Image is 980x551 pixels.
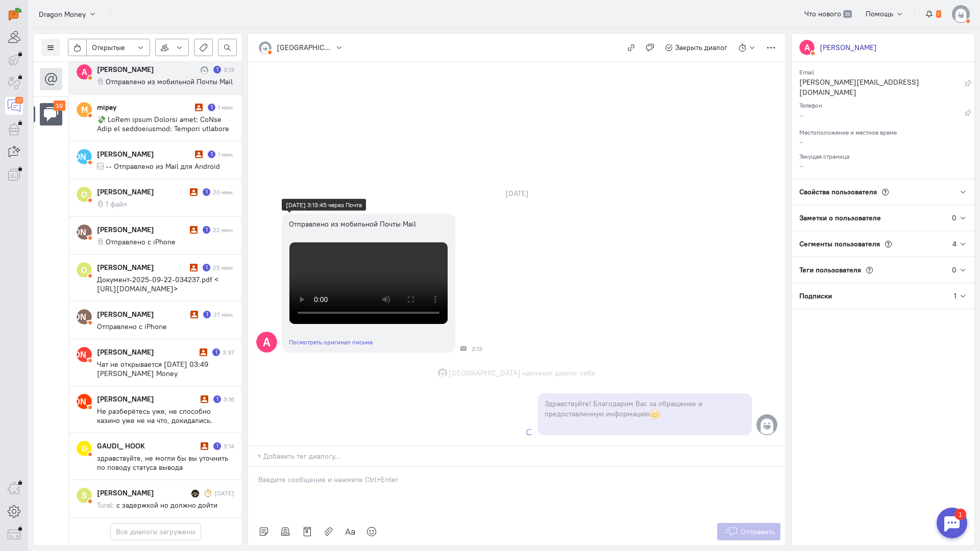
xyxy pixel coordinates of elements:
[9,8,21,20] img: carrot-quest.svg
[659,39,733,56] button: Закрыть диалог
[81,189,87,199] text: O
[263,334,271,349] text: A
[82,443,87,454] text: G
[213,442,221,450] div: Есть неотвеченное сообщение пользователя
[81,264,87,275] text: O
[799,187,877,196] span: Свойства пользователя
[97,322,167,331] span: Отправлено с iPhone
[799,239,880,248] span: Сегменты пользователя
[203,188,210,196] div: Есть неотвеченное сообщение пользователя
[54,101,66,111] div: 10
[97,102,192,112] div: mipay
[97,275,218,293] span: Документ-2025-09-22-034237.pdf < [URL][DOMAIN_NAME]>
[97,394,198,404] div: [PERSON_NAME]
[15,97,23,104] div: 10
[289,219,448,229] div: Отправлено из мобильной Почты Mail
[204,489,212,497] i: Диалог был отложен и он напомнил о себе
[213,310,234,319] div: 27 мин.
[213,395,221,403] div: Есть неотвеченное сообщение пользователя
[51,151,118,162] text: [PERSON_NAME]
[449,368,521,378] span: [GEOGRAPHIC_DATA]
[799,265,861,274] span: Теги пользователя
[799,110,964,123] div: –
[200,348,207,356] i: Диалог не разобран
[203,311,211,318] div: Есть неотвеченное сообщение пользователя
[201,66,208,74] img: София
[820,42,877,53] div: [PERSON_NAME]
[97,407,234,508] span: Не разберётесь уже, не способно казино уже не на что, докидались. Отзовы почитайте. Дождались вот...
[259,41,272,54] img: default-v4.png
[804,9,841,18] span: Что нового
[97,64,198,74] div: [PERSON_NAME]
[277,42,333,53] div: [GEOGRAPHIC_DATA]
[51,311,118,322] text: [PERSON_NAME]
[218,150,234,159] div: 1 мин.
[224,442,234,450] div: 3:14
[952,213,957,223] div: 0
[106,237,176,246] span: Отправлено с iPhone
[494,186,540,201] div: [DATE]
[741,527,775,536] span: Отправить
[866,9,893,18] span: Помощь
[460,345,467,352] div: Почта
[804,42,810,53] text: A
[212,348,220,356] div: Есть неотвеченное сообщение пользователя
[717,523,781,540] button: Отправить
[97,149,192,159] div: [PERSON_NAME]
[97,500,114,510] span: Tural:
[213,188,234,196] div: 20 мин.
[675,43,727,52] span: Закрыть диалог
[23,6,35,17] div: 1
[191,490,199,497] img: Tural
[51,227,118,237] text: [PERSON_NAME]
[799,66,814,76] small: Email
[224,395,234,404] div: 3:16
[195,104,203,111] i: Диалог не разобран
[81,104,88,115] text: M
[86,39,150,56] button: Открытые
[203,264,210,271] div: Есть неотвеченное сообщение пользователя
[201,442,208,450] i: Диалог не разобран
[203,226,210,234] div: Есть неотвеченное сообщение пользователя
[213,263,234,272] div: 25 мин.
[106,162,220,171] span: -- Отправлено из Mail для Android
[792,205,952,231] div: Заметки о пользователе
[952,5,970,23] img: default-v4.png
[799,77,964,100] div: [PERSON_NAME][EMAIL_ADDRESS][DOMAIN_NAME]
[190,264,198,271] i: Диалог не разобран
[286,200,362,209] div: [DATE] 3:13:45 через Почта
[218,103,234,112] div: 1 мин.
[97,309,188,319] div: [PERSON_NAME]
[39,9,86,19] span: Dragon Money
[5,97,23,115] a: 10
[82,490,87,500] text: S
[97,441,198,451] div: GAUDI_ HOOK
[97,187,187,197] div: [PERSON_NAME]
[97,360,221,396] span: Чат не открывается [DATE] 03:49 [PERSON_NAME] Money <[PERSON_NAME][EMAIL_ADDRESS][DOMAIN_NAME]>:
[936,10,941,18] span: 1
[106,199,127,209] span: 1 файл
[116,500,217,510] span: с задержкой но должно дойти
[799,161,803,170] span: –
[97,347,197,357] div: [PERSON_NAME]
[97,224,187,235] div: [PERSON_NAME]
[190,226,198,234] i: Диалог не разобран
[952,239,957,249] div: 4
[208,104,215,111] div: Есть неотвеченное сообщение пользователя
[843,10,852,18] span: 39
[51,396,118,407] text: [PERSON_NAME]
[799,149,967,161] div: Текущая страница
[51,349,118,360] text: [PERSON_NAME]
[97,488,189,498] div: [PERSON_NAME]
[106,77,233,86] span: Отправлено из мобильной Почты Mail
[799,99,822,109] small: Телефон
[190,188,198,196] i: Диалог не разобран
[253,39,349,56] button: [GEOGRAPHIC_DATA]
[110,523,201,540] button: Все диалоги загружены
[792,283,954,309] div: Подписки
[201,395,208,403] i: Диалог не разобран
[799,126,967,137] div: Местоположение и местное время
[472,345,482,353] span: 3:13
[213,66,221,73] div: Есть неотвеченное сообщение пользователя
[208,151,215,158] div: Есть неотвеченное сообщение пользователя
